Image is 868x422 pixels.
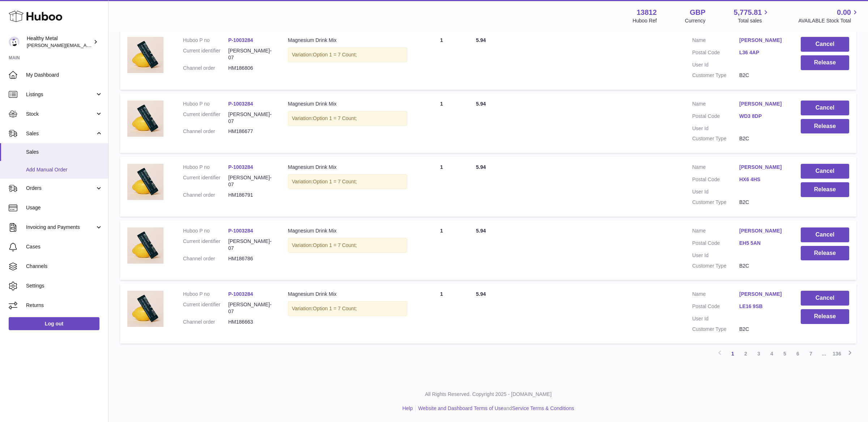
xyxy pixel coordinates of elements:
strong: 13812 [637,8,657,17]
div: Variation: [288,111,407,126]
span: 5.94 [476,101,486,107]
dt: Channel order [183,65,228,72]
button: Cancel [801,291,849,306]
a: [PERSON_NAME] [739,291,786,298]
dd: [PERSON_NAME]-07 [228,111,273,125]
img: Product_31.jpg [127,164,163,200]
dt: Name [692,164,739,172]
img: Product_31.jpg [127,37,163,73]
a: HX6 4HS [739,176,786,183]
a: [PERSON_NAME] [739,37,786,44]
span: ... [817,347,830,360]
div: Variation: [288,174,407,189]
dt: Customer Type [692,326,739,333]
div: Variation: [288,238,407,253]
button: Release [801,309,849,324]
dt: Current identifier [183,301,228,315]
span: Add Manual Order [26,166,103,173]
dt: Huboo P no [183,227,228,234]
span: Option 1 = 7 Count; [313,242,357,248]
a: 0.00 AVAILABLE Stock Total [798,8,859,24]
dt: User Id [692,61,739,68]
dd: B2C [739,199,786,206]
dt: User Id [692,125,739,132]
span: 5,775.81 [734,8,762,17]
span: 5.94 [476,291,486,297]
dt: Customer Type [692,199,739,206]
button: Release [801,55,849,70]
a: 6 [791,347,804,360]
dt: Current identifier [183,111,228,125]
li: and [416,405,574,412]
dd: HM186806 [228,65,273,72]
span: 0.00 [837,8,851,17]
dt: User Id [692,188,739,195]
span: AVAILABLE Stock Total [798,17,859,24]
dd: B2C [739,263,786,269]
dt: Current identifier [183,238,228,252]
a: P-1003284 [228,101,253,107]
img: jose@healthy-metal.com [9,37,20,47]
span: Settings [26,282,103,289]
dt: Postal Code [692,303,739,312]
dt: Huboo P no [183,101,228,107]
dt: Channel order [183,255,228,262]
span: Channels [26,263,103,270]
dt: Customer Type [692,263,739,269]
a: WD3 8DP [739,113,786,120]
dt: Name [692,291,739,299]
button: Cancel [801,227,849,242]
span: Stock [26,111,95,118]
td: 1 [414,157,469,217]
dt: Postal Code [692,176,739,185]
a: 7 [804,347,817,360]
dd: HM186677 [228,128,273,135]
dd: HM186791 [228,192,273,199]
a: 5,775.81 Total sales [734,8,770,24]
a: [PERSON_NAME] [739,164,786,171]
dt: Channel order [183,128,228,135]
dt: Channel order [183,192,228,199]
span: 5.94 [476,37,486,43]
a: P-1003284 [228,37,253,43]
dt: Postal Code [692,49,739,58]
a: [PERSON_NAME] [739,227,786,234]
dt: User Id [692,315,739,322]
div: Magnesium Drink Mix [288,291,407,298]
button: Cancel [801,101,849,115]
dt: Name [692,37,739,46]
a: P-1003284 [228,291,253,297]
dt: User Id [692,252,739,259]
a: Help [403,405,413,411]
dd: [PERSON_NAME]-07 [228,301,273,315]
dt: Current identifier [183,47,228,61]
a: 1 [726,347,739,360]
dt: Postal Code [692,113,739,122]
div: Magnesium Drink Mix [288,164,407,171]
div: Healthy Metal [27,35,92,49]
button: Cancel [801,164,849,179]
a: L36 4AP [739,49,786,56]
dt: Huboo P no [183,291,228,298]
img: Product_31.jpg [127,291,163,327]
span: Option 1 = 7 Count; [313,179,357,184]
dt: Name [692,101,739,109]
img: Product_31.jpg [127,227,163,264]
td: 1 [414,30,469,90]
dd: B2C [739,135,786,142]
dd: HM186663 [228,319,273,325]
a: 5 [778,347,791,360]
span: Total sales [738,17,770,24]
button: Release [801,246,849,261]
span: 5.94 [476,164,486,170]
dd: [PERSON_NAME]-07 [228,174,273,188]
button: Release [801,182,849,197]
span: My Dashboard [26,72,103,78]
td: 1 [414,284,469,344]
dt: Huboo P no [183,164,228,171]
a: [PERSON_NAME] [739,101,786,107]
dt: Customer Type [692,135,739,142]
dd: B2C [739,72,786,79]
dt: Postal Code [692,240,739,248]
span: [PERSON_NAME][EMAIL_ADDRESS][DOMAIN_NAME] [27,42,145,48]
